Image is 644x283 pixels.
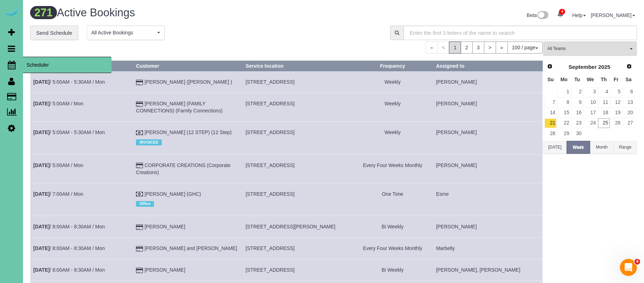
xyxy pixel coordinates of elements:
td: Customer [133,216,243,238]
td: Service location [243,122,352,154]
span: September [569,64,597,70]
i: Credit Card Payment [136,102,143,107]
td: Assigned to [433,238,542,259]
td: Frequency [352,216,433,238]
td: Assigned to [433,122,542,154]
td: Frequency [352,122,433,154]
td: Service location [243,238,352,259]
td: Schedule date [30,154,133,183]
button: Month [590,141,614,154]
th: Assigned to [433,61,542,71]
span: Saturday [626,77,632,82]
td: Frequency [352,71,433,93]
a: 4 [553,7,567,22]
span: Wednesday [587,77,594,82]
i: Credit Card Payment [136,163,143,168]
span: Prev [547,63,553,69]
a: 26 [610,118,622,128]
span: Friday [614,77,619,82]
i: Credit Card Payment [136,225,143,230]
td: Frequency [352,259,433,281]
a: 24 [583,118,597,128]
a: 15 [557,108,570,117]
a: 8 [557,98,570,107]
b: [DATE] [33,162,50,168]
a: [PERSON_NAME] (GHC) [144,191,201,197]
button: [DATE] [543,141,566,154]
i: Check Payment [136,131,143,135]
span: Monday [560,77,568,82]
a: 4 [598,87,610,97]
i: Credit Card Payment [136,246,143,251]
a: 18 [598,108,610,117]
td: Assigned to [433,93,542,122]
a: Help [572,12,586,18]
b: [DATE] [33,129,50,135]
td: Schedule date [30,238,133,259]
td: Frequency [352,183,433,216]
a: 6 [623,87,634,97]
span: 1 [449,41,461,54]
span: All Teams [547,46,628,52]
td: Customer [133,259,243,281]
input: Enter the first 3 letters of the name to search [404,26,637,40]
img: New interface [537,11,548,20]
span: 4 [634,259,640,265]
a: [PERSON_NAME] and [PERSON_NAME] [144,245,237,251]
b: [DATE] [33,267,50,273]
a: 30 [571,129,583,138]
a: 3 [583,87,597,97]
b: [DATE] [33,224,50,229]
td: Assigned to [433,259,542,281]
td: Service location [243,154,352,183]
a: 13 [623,98,634,107]
b: [DATE] [33,101,50,106]
a: 21 [545,118,557,128]
a: 20 [623,108,634,117]
h1: Active Bookings [30,7,328,19]
span: [STREET_ADDRESS] [246,129,295,135]
a: [DATE]/ 5:00AM / Mon [33,101,83,106]
a: [DATE]/ 8:00AM - 8:30AM / Mon [33,267,105,273]
td: Customer [133,238,243,259]
td: Customer [133,93,243,122]
td: Service location [243,216,352,238]
a: Prev [545,62,555,72]
a: 9 [571,98,583,107]
td: Schedule date [30,216,133,238]
a: 16 [571,108,583,117]
a: [DATE]/ 8:00AM - 8:30AM / Mon [33,245,105,251]
a: 22 [557,118,570,128]
button: All Teams [543,41,637,56]
span: Thursday [601,77,607,82]
a: » [496,41,508,54]
a: 19 [610,108,622,117]
td: Service location [243,93,352,122]
a: 14 [545,108,557,117]
th: Frequency [352,61,433,71]
span: Sunday [547,77,554,82]
a: 7 [545,98,557,107]
span: All Active Bookings [91,29,155,36]
td: Schedule date [30,122,133,154]
a: 2 [571,87,583,97]
img: Automaid Logo [4,7,18,17]
a: 28 [545,129,557,138]
a: [PERSON_NAME] [591,12,635,18]
i: Check Payment [136,192,143,197]
a: [PERSON_NAME] (12 STEP) (12 Step) [144,129,232,135]
a: 3 [472,41,484,54]
span: « [426,41,438,54]
a: 25 [598,118,610,128]
span: [STREET_ADDRESS] [246,191,295,197]
a: Next [624,62,634,72]
td: Assigned to [433,71,542,93]
a: [DATE]/ 5:00AM - 5:30AM / Mon [33,79,105,85]
td: Customer [133,154,243,183]
ol: All Teams [543,41,637,52]
b: [DATE] [33,245,50,251]
span: Scheduler [23,57,112,73]
b: [DATE] [33,191,50,197]
nav: Pagination navigation [426,41,543,54]
span: < [437,41,449,54]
